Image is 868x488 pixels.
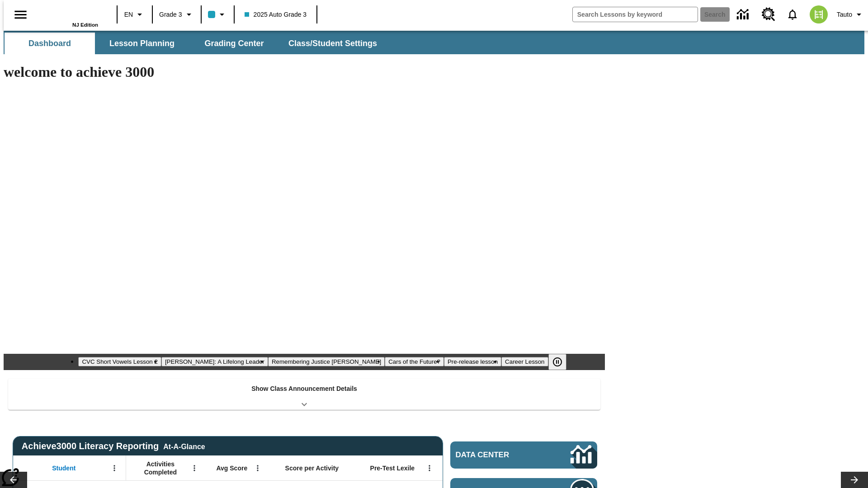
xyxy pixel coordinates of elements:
[4,31,864,54] div: SubNavbar
[781,3,804,26] a: Notifications
[131,460,190,476] span: Activities Completed
[281,33,384,54] button: Class/Student Settings
[97,33,187,54] button: Lesson Planning
[5,33,95,54] button: Dashboard
[8,379,600,410] div: Show Class Announcement Details
[216,464,247,472] span: Avg Score
[456,450,540,460] span: Data Center
[159,10,182,19] span: Grade 3
[268,357,385,366] button: Slide 3 Remembering Justice O'Connor
[188,461,201,475] button: Open Menu
[548,354,576,370] div: Pause
[4,64,605,80] h1: welcome to achieve 3000
[370,464,415,472] span: Pre-Test Lexile
[72,22,98,28] span: NJ Edition
[833,6,868,23] button: Profile/Settings
[251,461,264,475] button: Open Menu
[548,354,566,370] button: Pause
[163,441,205,451] div: At-A-Glance
[120,6,149,23] button: Language: EN, Select a language
[841,472,868,488] button: Lesson carousel, Next
[4,33,385,54] div: SubNavbar
[189,33,279,54] button: Grading Center
[124,10,133,19] span: EN
[109,38,175,49] span: Lesson Planning
[7,1,34,28] button: Open side menu
[444,357,501,366] button: Slide 5 Pre-release lesson
[204,38,264,49] span: Grading Center
[731,2,756,27] a: Data Center
[288,38,377,49] span: Class/Student Settings
[285,464,339,472] span: Score per Activity
[423,461,436,475] button: Open Menu
[251,384,357,394] p: Show Class Announcement Details
[837,10,852,19] span: Tauto
[78,357,161,366] button: Slide 1 CVC Short Vowels Lesson 2
[22,441,205,451] span: Achieve3000 Literacy Reporting
[161,357,268,366] button: Slide 2 Dianne Feinstein: A Lifelong Leader
[108,461,121,475] button: Open Menu
[156,6,198,23] button: Grade: Grade 3, Select a grade
[501,357,548,366] button: Slide 6 Career Lesson
[810,5,828,23] img: avatar image
[245,10,307,19] span: 2025 Auto Grade 3
[39,3,98,28] div: Home
[804,3,833,26] button: Select a new avatar
[52,464,75,472] span: Student
[573,7,698,22] input: search field
[28,38,71,49] span: Dashboard
[756,2,781,27] a: Resource Center, Will open in new tab
[450,441,597,469] a: Data Center
[39,4,98,22] a: Home
[385,357,444,366] button: Slide 4 Cars of the Future?
[204,6,231,23] button: Class color is light blue. Change class color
